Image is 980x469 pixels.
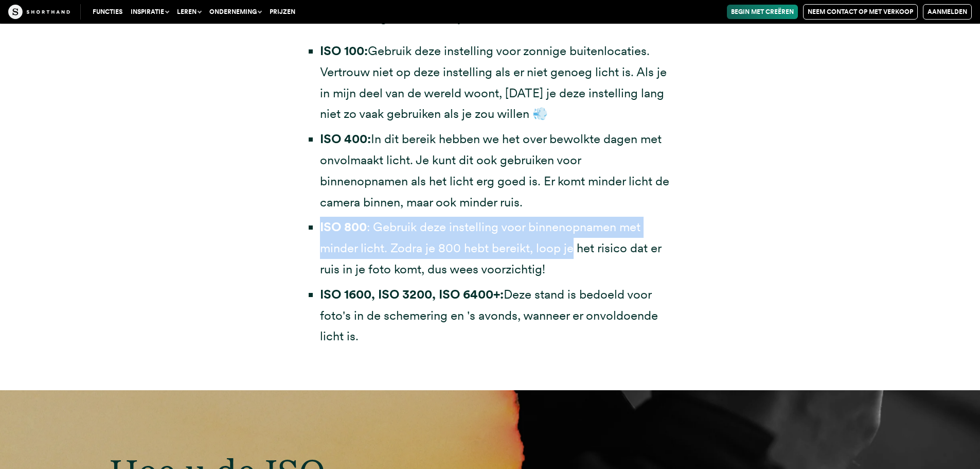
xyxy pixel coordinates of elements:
a: Functies [88,5,127,19]
font: Gebruik deze instelling voor zonnige buitenlocaties. Vertrouw niet op deze instelling als er niet... [320,43,667,121]
font: Inspiratie [131,8,164,15]
font: Aanmelden [928,8,967,15]
button: Inspiratie [127,5,173,19]
font: ISO 400: [320,131,371,146]
button: Onderneming [205,5,265,19]
font: Neem contact op met Verkoop [808,8,913,15]
font: Begin met creëren [731,8,794,15]
font: Deze stand is bedoeld voor foto's in de schemering en 's avonds, wanneer er onvoldoende licht is. [320,287,658,344]
a: Begin met creëren [727,5,798,19]
font: ISO 100: [320,43,368,58]
font: ISO 1600, ISO 3200, ISO 6400+: [320,287,504,302]
font: Functies [93,8,122,15]
a: Prijzen [265,5,299,19]
font: Prijzen [270,8,295,15]
font: : Gebruik deze instelling voor binnenopnamen met minder licht. Zodra je 800 hebt bereikt, loop je... [320,219,661,276]
font: Leren [177,8,197,15]
font: Onderneming [209,8,257,15]
a: Aanmelden [923,4,972,20]
button: Leren [173,5,205,19]
font: ISO 800 [320,219,367,234]
a: Neem contact op met Verkoop [803,4,918,20]
img: Het ambacht [8,5,70,19]
font: In dit bereik hebben we het over bewolkte dagen met onvolmaakt licht. Je kunt dit ook gebruiken v... [320,131,669,209]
